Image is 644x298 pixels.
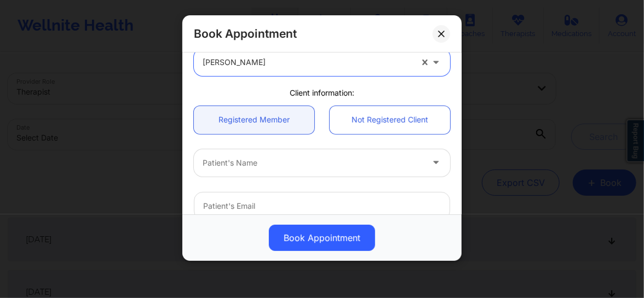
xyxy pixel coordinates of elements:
[269,225,375,251] button: Book Appointment
[194,192,450,220] input: Patient's Email
[330,106,450,134] a: Not Registered Client
[194,106,314,134] a: Registered Member
[194,26,297,41] h2: Book Appointment
[186,87,458,98] div: Client information:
